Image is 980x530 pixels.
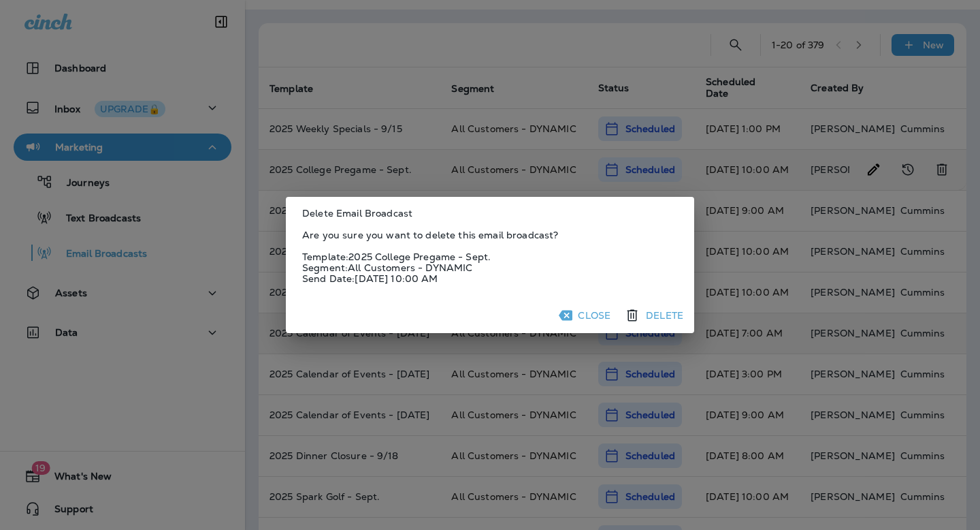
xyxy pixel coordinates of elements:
[621,303,689,328] button: Delete
[556,305,616,326] button: Close
[302,230,678,240] p: Are you sure you want to delete this email broadcast?
[302,208,678,219] p: Delete Email Broadcast
[302,251,678,262] p: Template: 2025 College Pregame - Sept.
[302,273,678,284] p: Send Date: [DATE] 10:00 AM
[302,262,678,273] p: Segment: All Customers - DYNAMIC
